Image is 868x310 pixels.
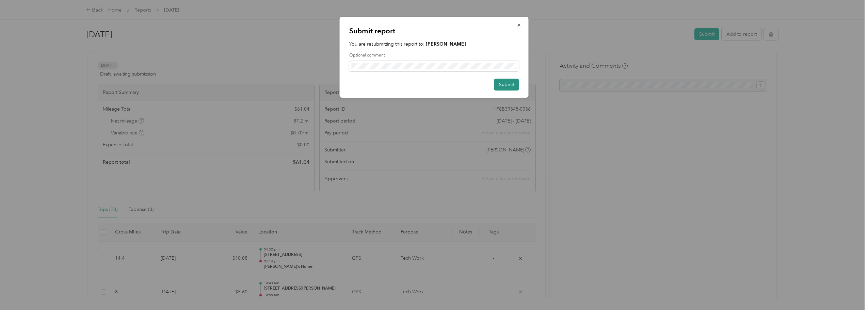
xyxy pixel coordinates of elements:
[426,41,466,47] strong: [PERSON_NAME]
[494,79,519,91] button: Submit
[349,52,519,59] label: Optional comment
[349,40,519,48] p: You are resubmitting this report to:
[830,272,868,310] iframe: Everlance-gr Chat Button Frame
[349,26,519,36] p: Submit report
